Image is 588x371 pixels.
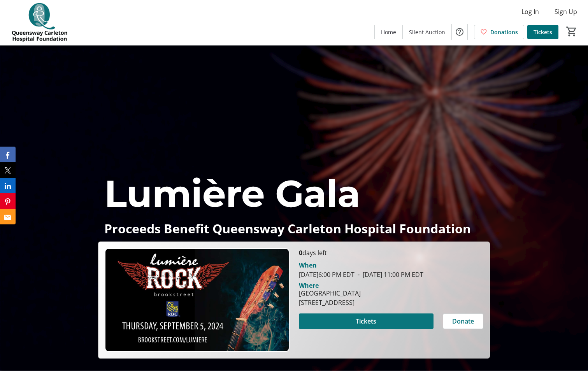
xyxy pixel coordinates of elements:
[515,5,545,18] button: Log In
[490,28,518,36] span: Donations
[355,270,363,279] span: -
[104,222,484,235] p: Proceeds Benefit Queensway Carleton Hospital Foundation
[299,313,434,329] button: Tickets
[5,3,74,42] img: QCH Foundation's Logo
[474,25,524,39] a: Donations
[409,28,445,36] span: Silent Auction
[299,298,361,307] div: [STREET_ADDRESS]
[104,171,360,216] span: Lumière Gala
[355,270,423,279] span: [DATE] 11:00 PM EDT
[452,317,474,326] span: Donate
[527,25,558,39] a: Tickets
[443,313,483,329] button: Donate
[555,7,577,16] span: Sign Up
[299,270,355,279] span: [DATE] 6:00 PM EDT
[548,5,583,18] button: Sign Up
[403,25,451,39] a: Silent Auction
[299,289,361,298] div: [GEOGRAPHIC_DATA]
[534,28,552,36] span: Tickets
[565,24,579,38] button: Cart
[105,248,290,352] img: Campaign CTA Media Photo
[452,24,467,40] button: Help
[381,28,396,36] span: Home
[299,261,317,270] div: When
[375,25,402,39] a: Home
[299,248,484,257] p: days left
[299,248,302,257] span: 0
[299,282,319,289] div: Where
[521,7,539,16] span: Log In
[356,317,376,326] span: Tickets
